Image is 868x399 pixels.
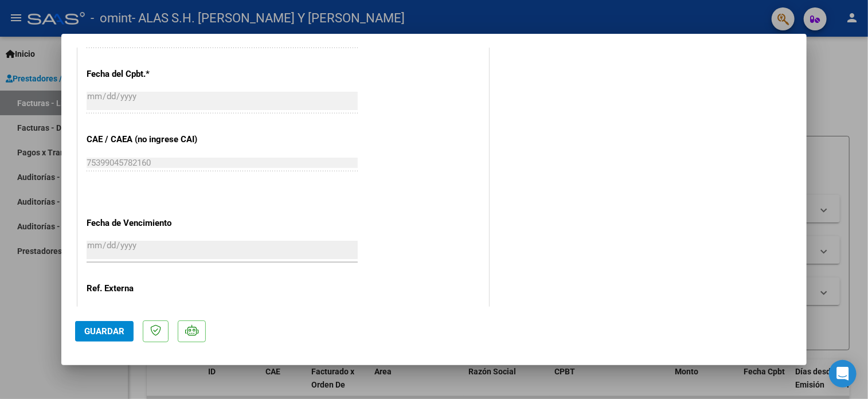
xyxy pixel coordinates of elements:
p: Ref. Externa [87,282,205,295]
button: Guardar [75,321,134,342]
span: Guardar [84,326,124,337]
p: Fecha de Vencimiento [87,217,205,230]
p: CAE / CAEA (no ingrese CAI) [87,133,205,146]
p: Fecha del Cpbt. [87,68,205,81]
div: Open Intercom Messenger [829,360,857,388]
